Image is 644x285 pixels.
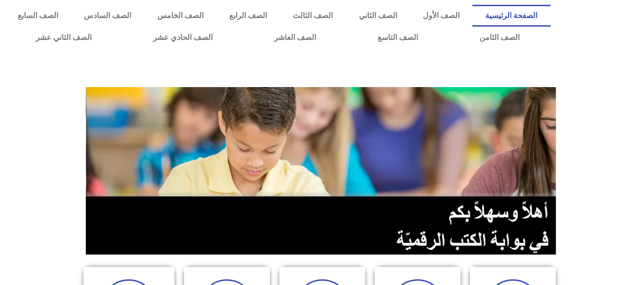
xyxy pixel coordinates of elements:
a: الصف السادس [71,5,144,27]
a: الصف الثامن [449,27,550,49]
a: الصف التاسع [347,27,449,49]
a: الصف السابع [5,5,71,27]
a: الصف العاشر [243,27,347,49]
a: الصف الحادي عشر [122,27,243,49]
a: الصف الثاني عشر [5,27,122,49]
a: الصف الثالث [280,5,346,27]
a: الصف الخامس [144,5,216,27]
a: الصفحة الرئيسية [472,5,550,27]
a: الصف الرابع [216,5,280,27]
a: الصف الأول [410,5,472,27]
a: الصف الثاني [346,5,410,27]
